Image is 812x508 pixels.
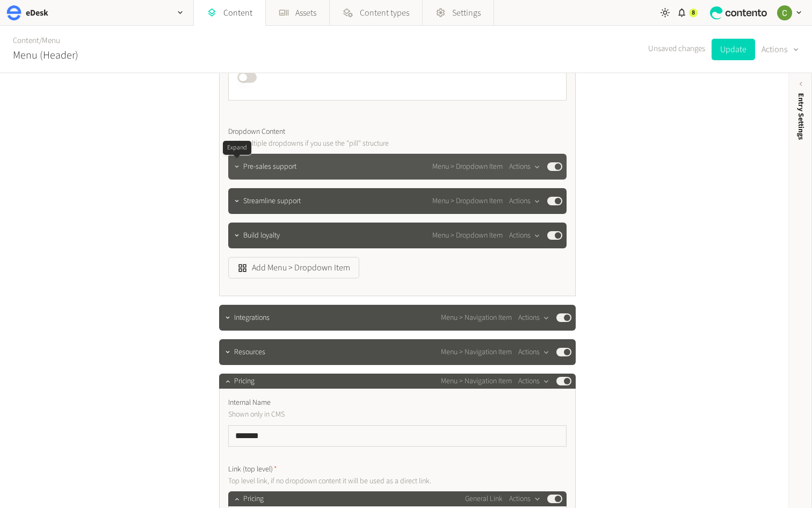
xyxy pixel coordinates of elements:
[509,160,541,173] button: Actions
[243,493,264,505] span: Pricing
[509,195,541,208] button: Actions
[228,257,359,278] button: Add Menu > Dropdown Item
[509,492,541,505] button: Actions
[26,6,48,19] h2: eDesk
[452,6,481,19] span: Settings
[777,5,792,20] img: Chloe Ryan
[432,196,503,207] span: Menu > Dropdown Item
[648,43,705,55] span: Unsaved changes
[228,464,277,475] span: Link (top level)
[228,409,473,420] p: Shown only in CMS
[795,93,807,140] span: Entry Settings
[509,229,541,242] button: Actions
[692,8,695,18] span: 8
[243,230,280,241] span: Build loyalty
[243,161,296,173] span: Pre-sales support
[360,6,409,19] span: Content types
[243,196,301,207] span: Streamline support
[6,5,21,20] img: eDesk
[762,39,799,60] button: Actions
[223,141,251,155] div: Expand
[234,376,255,387] span: Pricing
[228,126,285,138] span: Dropdown Content
[465,493,503,505] span: General Link
[42,35,60,46] a: Menu
[234,347,265,358] span: Resources
[518,311,550,324] button: Actions
[228,397,271,409] span: Internal Name
[441,376,512,387] span: Menu > Navigation Item
[518,346,550,359] button: Actions
[441,347,512,358] span: Menu > Navigation Item
[13,47,78,63] h2: Menu (Header)
[712,39,755,60] button: Update
[228,138,473,149] p: Add multiple dropdowns if you use the "pill" structure
[13,35,39,46] a: Content
[39,35,42,46] span: /
[432,161,503,173] span: Menu > Dropdown Item
[432,230,503,241] span: Menu > Dropdown Item
[441,312,512,324] span: Menu > Navigation Item
[234,312,270,324] span: Integrations
[518,375,550,388] button: Actions
[228,475,473,487] p: Top level link, if no dropdown content it will be used as a direct link.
